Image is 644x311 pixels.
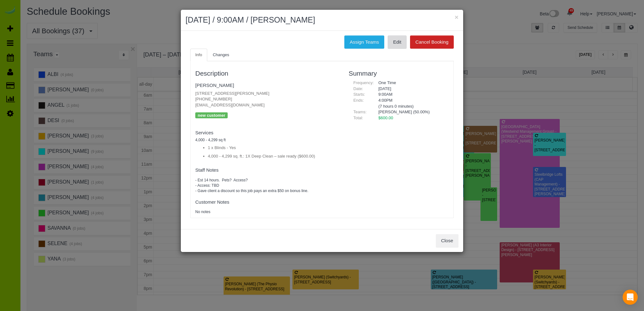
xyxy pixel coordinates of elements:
span: $600.00 [378,115,393,120]
span: Total: [353,115,363,120]
h4: Customer Notes [195,200,339,205]
h5: 4,000 - 4,299 sq ft [195,138,339,142]
div: One Time [374,80,449,86]
div: [DATE] [374,86,449,92]
h3: Summary [349,70,449,77]
a: Info [190,49,207,62]
li: 4,000 - 4,299 sq. ft.: 1X Deep Clean – sale ready ($600.00) [208,153,339,159]
h2: [DATE] / 9:00AM / [PERSON_NAME] [186,14,458,26]
span: Changes [213,52,229,57]
a: Edit [388,35,407,49]
p: [STREET_ADDRESS][PERSON_NAME] [PHONE_NUMBER] [EMAIL_ADDRESS][DOMAIN_NAME] [195,91,339,108]
h4: Staff Notes [195,168,339,173]
button: Close [436,234,458,247]
h4: Services [195,130,339,136]
pre: No notes [195,209,339,215]
h3: Description [195,70,339,77]
span: Info [195,52,202,57]
span: Teams: [353,110,367,114]
a: Changes [208,49,234,62]
li: 1 x Blinds - Yes [208,145,339,151]
span: Date: [353,86,363,91]
button: × [455,14,458,20]
div: 4:00PM (7 hours 0 minutes) [374,98,449,109]
span: Starts: [353,92,365,97]
p: new customer [195,112,228,118]
span: Ends: [353,98,364,103]
pre: - Est 14 hours. Pets? Access? - Access: TBD - Gave client a discount so this job pays an extra $5... [195,178,339,194]
button: Assign Teams [344,35,384,49]
button: Cancel Booking [410,35,454,49]
div: 9:00AM [374,92,449,98]
a: [PERSON_NAME] [195,83,234,88]
span: Frequency: [353,80,374,85]
li: [PERSON_NAME] (50.00%) [378,109,444,115]
div: Open Intercom Messenger [623,290,638,305]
